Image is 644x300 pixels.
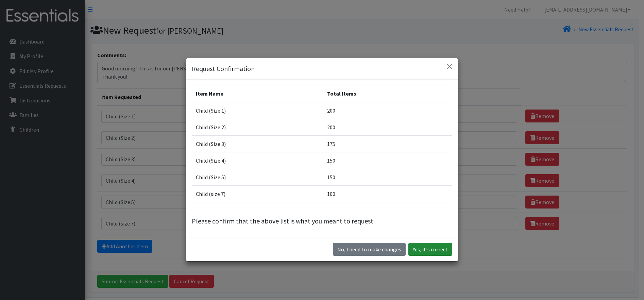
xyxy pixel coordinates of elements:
[192,169,323,185] td: Child (Size 5)
[192,216,452,226] p: Please confirm that the above list is what you meant to request.
[192,102,323,119] td: Child (Size 1)
[323,102,452,119] td: 200
[192,185,323,202] td: Child (size 7)
[408,243,452,256] button: Yes, it's correct
[323,119,452,135] td: 200
[192,152,323,169] td: Child (Size 4)
[323,152,452,169] td: 150
[323,169,452,185] td: 150
[192,85,323,102] th: Item Name
[192,135,323,152] td: Child (Size 3)
[323,185,452,202] td: 100
[333,243,406,256] button: No I need to make changes
[323,85,452,102] th: Total Items
[192,119,323,135] td: Child (Size 2)
[192,64,255,74] h5: Request Confirmation
[323,135,452,152] td: 175
[444,61,455,72] button: Close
